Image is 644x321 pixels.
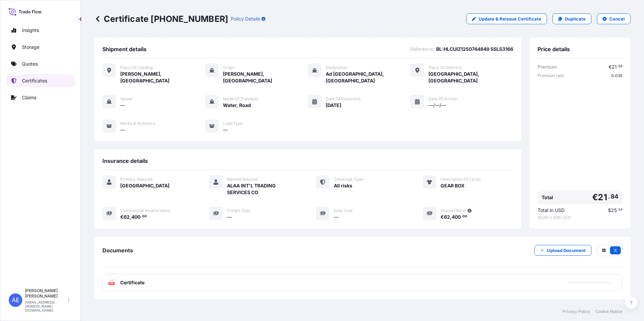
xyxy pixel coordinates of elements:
span: Marks & Numbers [120,121,155,126]
span: 0.035 [611,73,622,78]
span: , [130,215,131,219]
span: — [223,127,228,133]
p: Certificate [PHONE_NUMBER] [94,13,228,24]
span: Primary Assured [120,177,152,182]
p: [PERSON_NAME] [PERSON_NAME] [25,288,67,299]
a: Privacy Policy [562,309,590,314]
p: Policy Details [231,15,260,22]
span: Certificate [120,279,144,286]
span: 84 [618,65,622,68]
span: 54 [618,209,622,211]
span: 21 [598,193,607,202]
span: Ad [GEOGRAPHIC_DATA], [GEOGRAPHIC_DATA] [326,71,411,84]
span: Insurance details [102,157,148,164]
span: Water, Road [223,102,251,109]
text: PDF [109,282,114,285]
span: Reference : [410,46,434,52]
a: Duplicate [552,13,591,24]
button: Upload Document [535,245,591,256]
span: GEAR BOX [441,182,464,189]
span: — [120,127,125,133]
span: Coverage Type [334,177,363,182]
span: € [609,65,612,69]
span: Description Of Cargo [441,177,481,182]
span: € [592,193,598,202]
p: Duplicate [565,15,586,22]
a: Claims [6,91,75,104]
span: 1 EUR = 1.1695 USD [538,215,622,220]
span: Vessel [120,96,132,102]
span: . [617,65,618,68]
span: Total [542,194,553,201]
span: 84 [611,194,618,199]
p: Storage [22,44,39,50]
span: Date of Departure [326,96,361,102]
span: Documents [102,247,133,254]
span: Shipment details [102,46,147,52]
span: [PERSON_NAME], [GEOGRAPHIC_DATA] [223,71,308,84]
a: Insights [6,24,75,37]
span: . [461,215,462,218]
span: Premium [538,64,557,70]
a: Update & Reissue Certificate [466,13,547,24]
span: Insured Value [441,208,466,213]
span: Total in USD [538,207,565,214]
span: ALAA INT'L TRADING SERVICES CO [227,182,300,196]
span: AE [12,297,20,304]
span: . [141,215,142,218]
span: — [227,214,232,220]
p: Upload Document [547,247,586,254]
span: 400 [452,215,461,219]
span: [GEOGRAPHIC_DATA], [GEOGRAPHIC_DATA] [428,71,513,84]
span: Date of Arrival [428,96,457,102]
span: 62 [444,215,450,219]
p: Update & Reissue Certificate [479,15,541,22]
span: Place of Delivery [428,65,462,70]
p: [EMAIL_ADDRESS][PERSON_NAME][DOMAIN_NAME] [25,300,67,312]
span: 21 [612,65,617,69]
span: . [608,194,610,199]
span: Commercial Invoice Value [120,208,170,213]
p: Claims [22,94,36,101]
span: [GEOGRAPHIC_DATA] [120,182,169,189]
span: — [334,214,339,220]
span: € [441,215,444,219]
span: 400 [131,215,140,219]
p: Insights [22,27,39,34]
span: —/—/— [428,102,446,109]
span: 62 [124,215,130,219]
span: Premium rate [538,73,564,78]
span: Place of Loading [120,65,153,70]
span: All risks [334,182,352,189]
span: 00 [462,215,467,218]
span: [PERSON_NAME], [GEOGRAPHIC_DATA] [120,71,205,84]
a: Certificates [6,74,75,87]
button: Cancel [597,13,631,24]
span: $ [608,208,611,213]
p: Certificates [22,77,47,84]
span: Destination [326,65,347,70]
span: € [120,215,124,219]
span: Freight Cost [227,208,250,213]
span: 00 [142,215,147,218]
span: Load Type [223,121,243,126]
span: BL:HLCUIZ1250744849 SSLS3166 [436,46,513,52]
a: Quotes [6,57,75,71]
span: Origin [223,65,234,70]
p: Cancel [609,15,625,22]
span: — [120,102,125,109]
span: Price details [538,46,570,52]
span: [DATE] [326,102,341,109]
span: Named Assured [227,177,257,182]
span: . [617,209,618,211]
a: Storage [6,40,75,54]
span: 25 [611,208,617,213]
a: Cookie Notice [595,309,622,314]
span: Mode of Transport [223,96,259,102]
p: Quotes [22,61,38,67]
span: Duty Cost [334,208,353,213]
span: , [450,215,452,219]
